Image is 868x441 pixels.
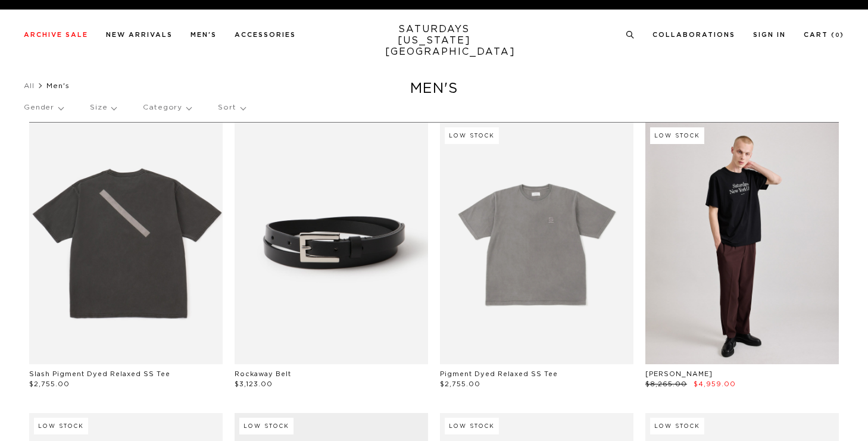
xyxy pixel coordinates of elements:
p: Gender [24,94,63,121]
p: Category [143,94,191,121]
span: $8,265.00 [645,381,687,387]
a: Rockaway Belt [235,371,291,377]
a: SATURDAYS[US_STATE][GEOGRAPHIC_DATA] [385,24,483,58]
a: Cart (0) [804,32,844,38]
a: Accessories [235,32,296,38]
span: $4,959.00 [694,381,736,387]
a: Collaborations [652,32,735,38]
a: [PERSON_NAME] [645,371,713,377]
span: $3,123.00 [235,381,273,387]
span: $2,755.00 [440,381,480,387]
a: Slash Pigment Dyed Relaxed SS Tee [29,371,170,377]
a: All [24,82,35,89]
p: Size [90,94,116,121]
small: 0 [835,33,840,38]
a: Pigment Dyed Relaxed SS Tee [440,371,558,377]
span: $2,755.00 [29,381,70,387]
div: Low Stock [445,127,499,144]
a: Sign In [753,32,786,38]
div: Low Stock [239,418,294,434]
a: Men's [191,32,217,38]
p: Sort [218,94,245,121]
div: Low Stock [650,418,704,434]
div: Low Stock [34,418,88,434]
div: Low Stock [445,418,499,434]
a: Archive Sale [24,32,88,38]
div: Low Stock [650,127,704,144]
a: New Arrivals [106,32,173,38]
span: Men's [46,82,70,89]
